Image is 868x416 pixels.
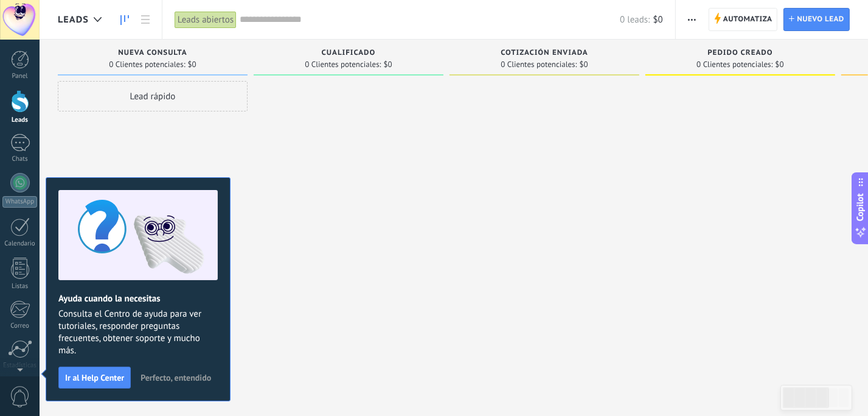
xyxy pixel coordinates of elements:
[2,196,37,208] div: WhatsApp
[322,49,376,57] span: Cualificado
[855,193,867,221] span: Copilot
[114,8,135,32] a: Leads
[797,9,844,30] span: Nuevo lead
[58,293,218,305] h2: Ayuda cuando la necesitas
[305,61,381,68] span: 0 Clientes potenciales:
[651,49,829,59] div: Pedido creado
[620,14,650,26] span: 0 leads:
[118,49,187,57] span: Nueva consulta
[709,8,778,31] a: Automatiza
[260,49,437,59] div: Cualificado
[2,116,38,124] div: Leads
[2,283,38,291] div: Listas
[65,373,124,382] span: Ir al Help Center
[776,61,784,68] span: $0
[501,49,588,57] span: Cotización enviada
[707,49,773,57] span: Pedido creado
[58,367,131,389] button: Ir al Help Center
[580,61,588,68] span: $0
[58,308,218,357] span: Consulta el Centro de ayuda para ver tutoriales, responder preguntas frecuentes, obtener soporte ...
[109,61,185,68] span: 0 Clientes potenciales:
[135,8,156,32] a: Lista
[501,61,577,68] span: 0 Clientes potenciales:
[58,81,248,111] div: Lead rápido
[723,9,773,30] span: Automatiza
[384,61,392,68] span: $0
[783,8,850,31] a: Nuevo lead
[64,49,241,59] div: Nueva consulta
[188,61,196,68] span: $0
[2,72,38,80] div: Panel
[2,240,38,248] div: Calendario
[2,155,38,163] div: Chats
[683,8,701,31] button: Más
[456,49,633,59] div: Cotización enviada
[2,322,38,330] div: Correo
[141,373,211,382] span: Perfecto, entendido
[135,368,217,387] button: Perfecto, entendido
[696,61,773,68] span: 0 Clientes potenciales:
[653,14,663,26] span: $0
[175,11,237,29] div: Leads abiertos
[58,14,89,26] span: Leads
